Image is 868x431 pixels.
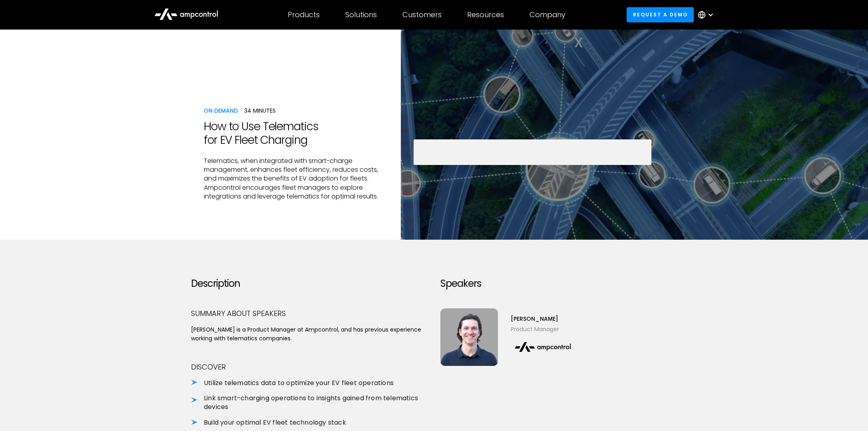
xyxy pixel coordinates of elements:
h1: How to Use Telematics for EV Fleet Charging [204,120,388,147]
div: Product Manager [511,325,575,334]
div: Summary about speakers [191,308,428,318]
a: Request a demo [627,7,694,22]
div: 34 minutes [244,106,276,115]
h2: Description [191,278,428,290]
div: Customers [402,10,442,19]
div: Solutions [345,10,377,19]
div: Company [530,10,565,19]
div: [PERSON_NAME] [511,314,575,323]
p: Telematics, when integrated with smart-charge management, enhances fleet efficiency, reduces cost... [204,157,388,201]
div: Products [288,10,320,19]
li: Link smart-charging operations to insights gained from telematics devices [191,394,428,412]
p: [PERSON_NAME] is a Product Manager at Ampcontrol, and has previous experience working with telema... [191,325,428,343]
li: Build your optimal EV fleet technology stack [191,418,428,427]
div: Resources [467,10,504,19]
div: Discover [191,362,428,372]
h2: Speakers [440,278,677,290]
li: Utilize telematics data to optimize your EV fleet operations [191,379,428,387]
div: ON DemanD [204,106,238,115]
